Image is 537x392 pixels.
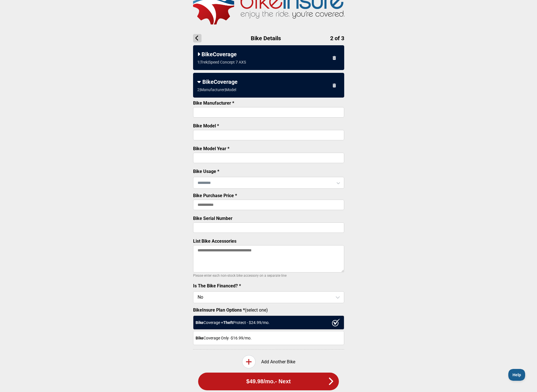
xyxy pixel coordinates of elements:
div: BikeCoverage [197,78,340,85]
div: 2 | Manufacturer | Model [197,87,236,92]
h1: Bike Details [193,34,344,42]
label: Bike Manufacturer * [193,100,234,106]
div: Coverage + Protect - $ 24.99 /mo. [193,316,344,330]
label: List Bike Accessories [193,238,236,244]
strong: Bike [196,336,203,340]
span: 2 of 3 [330,35,344,42]
label: Bike Model Year * [193,146,229,151]
label: Is The Bike Financed? * [193,283,241,289]
strong: BikeInsure Plan Options * [193,307,245,313]
div: Coverage Only - $16.99 /mo. [193,331,344,345]
label: Bike Model * [193,123,219,129]
iframe: Toggle Customer Support [508,369,526,381]
div: Add Another Bike [193,355,344,368]
strong: Theft [223,320,233,325]
label: Bike Serial Number [193,216,232,221]
label: Bike Usage * [193,169,219,174]
label: (select one) [193,307,344,313]
button: $49.98/mo.- Next [198,373,339,390]
div: BikeCoverage [197,51,340,58]
img: ux1sgP1Haf775SAghJI38DyDlYP+32lKFAAAAAElFTkSuQmCC [332,319,340,326]
strong: Bike [196,320,203,325]
label: Bike Purchase Price * [193,193,237,198]
span: /mo. [263,378,275,385]
p: Please enter each non-stock bike accessory on a separate line [193,272,344,279]
div: 1 | Trek | Speed Concept 7 AXS [197,60,246,64]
